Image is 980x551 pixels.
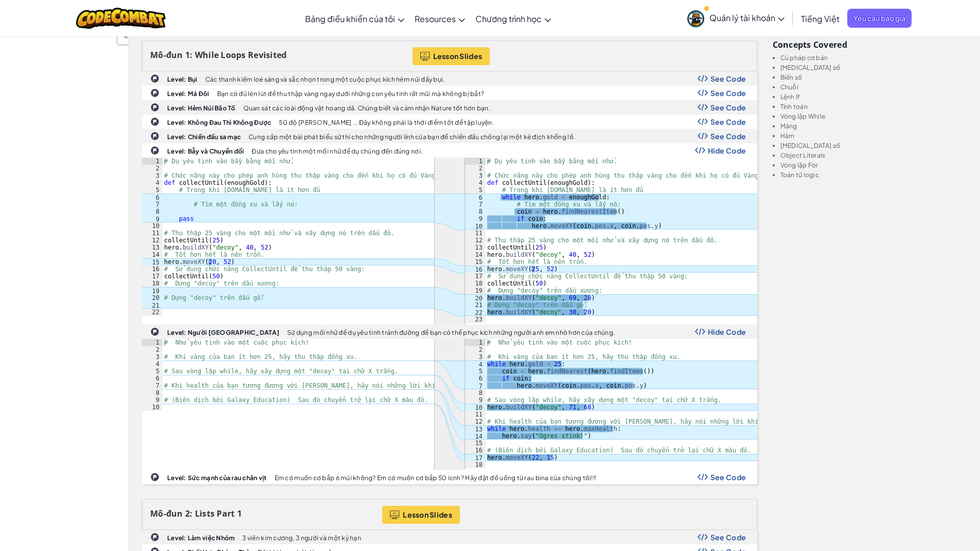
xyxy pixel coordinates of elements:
a: Tiếng Việt [796,5,845,32]
div: 18 [465,461,486,468]
li: Biến số [780,74,968,81]
img: Show Code Logo [695,147,705,154]
div: 5 [465,186,486,194]
span: See Code [710,103,746,111]
span: Resources [415,13,456,24]
span: Tiếng Việt [801,13,840,24]
img: IconChallengeLevel.svg [150,472,159,482]
div: 19 [465,287,486,294]
img: IconChallengeLevel.svg [150,103,159,112]
button: Lesson Slides [413,47,490,65]
div: 5 [465,368,486,375]
span: See Code [710,74,746,83]
span: Lists Part 1 [195,508,242,519]
p: Sử dụng mồi nhử để dụ yêu tinh tránh đường để bạn có thể phục kích những người anh em nhỏ hơn của... [287,329,615,336]
b: Level: Người [GEOGRAPHIC_DATA] [167,329,279,336]
span: Quản lý tài khoản [709,12,785,23]
p: Em có muốn cơ bắp 6 múi không? Em có muốn cơ bắp 50 icnh? Hãy đặt đồ uống từ rau bina của chúng t... [275,474,597,481]
a: Bảng điều khiển của tôi [300,5,409,32]
img: Show Code Logo [698,104,708,111]
div: 21 [465,301,486,309]
span: Lesson Slides [433,52,483,60]
b: Level: Bẫy và Chuyển đổi [167,147,244,155]
img: CodeCombat logo [76,8,166,29]
div: 6 [142,375,163,382]
div: 22 [465,309,486,316]
div: 14 [142,251,163,258]
div: 9 [465,396,486,404]
img: IconChallengeLevel.svg [150,74,159,83]
div: 12 [465,418,486,425]
div: 6 [142,194,163,201]
li: Cú pháp cơ bản [780,54,968,61]
div: 5 [142,186,163,194]
span: Bảng điều khiển của tôi [305,13,395,24]
div: 21 [142,301,163,309]
div: 4 [465,360,486,368]
div: 2 [465,165,486,172]
span: See Code [710,118,746,126]
b: Level: Sức mạnh của rau chân vịt [167,474,267,482]
span: Chương trình học [475,13,542,24]
div: 1 [142,339,163,346]
div: 16 [465,447,486,454]
a: Chương trình học [470,5,556,32]
li: [MEDICAL_DATA] số [780,64,968,71]
div: 10 [465,222,486,230]
div: 7 [465,382,486,389]
p: Cung cấp một bài phát biểu sử thi cho những người lính của bạn để chiến đấu chống lại một kẻ địch... [248,134,575,140]
span: 1: [185,49,193,61]
div: 19 [142,287,163,294]
b: Level: Hẻm Núi Bão Tố [167,104,236,112]
img: Show Code Logo [698,534,708,541]
div: 11 [465,411,486,418]
p: 50 độ [PERSON_NAME] ... Đây không phải là thời điểm tốt để tập luyện. [279,119,494,126]
div: 8 [142,208,163,215]
a: Level: Làm việc Nhóm 3 viên kim cương, 3 người và một kỳ hạn Show Code Logo See Code [142,530,757,544]
div: 22 [142,309,163,316]
div: 8 [465,389,486,396]
img: avatar [687,10,704,27]
div: 15 [465,440,486,447]
span: See Code [710,533,746,541]
div: 3 [465,353,486,360]
div: 12 [142,237,163,244]
div: 17 [465,454,486,461]
div: 13 [465,244,486,251]
li: Vòng lặp For [780,162,968,168]
div: 7 [142,201,163,208]
div: 8 [142,389,163,396]
div: 17 [465,273,486,280]
p: Đưa cho yêu tinh một mồi nhử để dụ chúng đến đúng nơi. [252,148,422,155]
a: Yêu cầu báo giá [847,9,912,28]
li: Mảng [780,123,968,129]
img: Show Code Logo [698,89,708,97]
div: 16 [465,265,486,273]
div: 11 [142,230,163,237]
div: 12 [465,237,486,244]
li: Toán tử logic [780,172,968,178]
p: Bạn có đủ lén lút để thu thập vàng ngay dưới những con yêu tinh rất mũi mà không bị bắt? [217,90,485,97]
div: 7 [142,382,163,389]
div: 15 [465,258,486,265]
div: 20 [465,294,486,301]
a: Level: Bụi Các thanh kiếm loé sáng và sắc nhọn trong một cuộc phục kích hẻm núi đầy bụi. Show Cod... [142,71,757,86]
li: Tính toán [780,103,968,110]
a: Level: Không Đau Thì Không Được 50 độ [PERSON_NAME] ... Đây không phải là thời điểm tốt để tập lu... [142,115,757,129]
img: IconChallengeLevel.svg [150,88,159,98]
b: Level: Không Đau Thì Không Được [167,119,271,126]
div: 7 [465,201,486,208]
h3: Concepts covered [773,41,968,49]
li: Vòng lặp While [780,113,968,120]
a: Level: Sức mạnh của rau chân vịt Em có muốn cơ bắp 6 múi không? Em có muốn cơ bắp 50 icnh? Hãy đặ... [142,470,757,484]
div: 5 [142,368,163,375]
a: Level: Chiến đấu sa mạc Cung cấp một bài phát biểu sử thi cho những người lính của bạn để chiến đ... [142,129,757,143]
div: 6 [465,194,486,201]
div: 10 [142,404,163,411]
div: 4 [142,179,163,186]
a: Level: Má Đôi Bạn có đủ lén lút để thu thập vàng ngay dưới những con yêu tinh rất mũi mà không bị... [142,86,757,100]
div: 2 [142,165,163,172]
div: 1 [142,158,163,165]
